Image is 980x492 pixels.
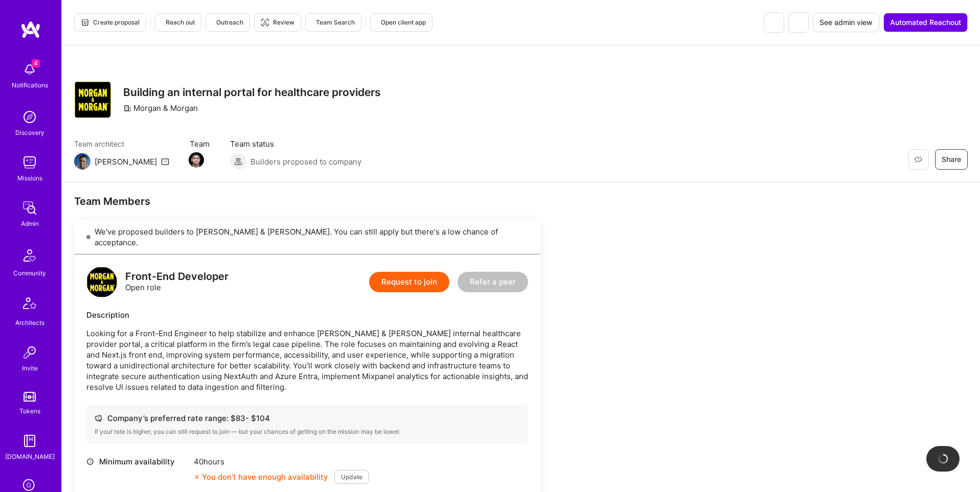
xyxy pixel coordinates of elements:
[125,271,229,293] div: Open role
[74,81,111,118] img: Company Logo
[5,451,55,462] div: [DOMAIN_NAME]
[123,104,131,112] i: icon CompanyGray
[890,17,961,28] span: Automated Reachout
[86,267,117,297] img: logo
[458,272,528,292] button: Refer a peer
[123,103,198,113] div: Morgan & Morgan
[125,271,229,282] div: Front-End Developer
[194,456,369,467] div: 40 hours
[19,406,40,416] div: Tokens
[74,153,90,170] img: Team Architect
[17,293,42,317] img: Architects
[377,18,426,27] span: Open client app
[81,18,140,27] span: Create proposal
[81,18,89,27] i: icon Proposal
[24,392,36,402] img: tokens
[19,198,40,218] img: admin teamwork
[370,13,432,32] button: Open client app
[22,363,38,373] div: Invite
[261,18,294,27] span: Review
[20,20,41,39] img: logo
[206,13,250,32] button: Outreach
[12,80,48,90] div: Notifications
[305,13,361,32] button: Team Search
[190,151,203,169] a: Team Member Avatar
[161,157,169,166] i: icon Mail
[86,328,528,392] p: Looking for a Front-End Engineer to help stabilize and enhance [PERSON_NAME] & [PERSON_NAME] inte...
[74,138,169,149] span: Team architect
[32,59,40,67] span: 4
[95,414,102,422] i: icon Cash
[942,154,961,165] span: Share
[369,272,449,292] button: Request to join
[334,470,369,484] button: Update
[230,138,361,149] span: Team status
[86,456,189,467] div: Minimum availability
[936,452,950,466] img: loading
[230,153,246,170] img: Builders proposed to company
[194,474,200,480] i: icon CloseOrange
[813,13,879,32] button: See admin view
[74,13,146,32] button: Create proposal
[250,156,361,167] span: Builders proposed to company
[15,127,44,138] div: Discovery
[74,195,540,208] div: Team Members
[17,243,42,268] img: Community
[254,13,301,32] button: Review
[123,86,381,99] h3: Building an internal portal for healthcare providers
[19,431,40,451] img: guide book
[190,138,210,149] span: Team
[261,18,269,27] i: icon Targeter
[86,310,528,320] div: Description
[19,107,40,127] img: discovery
[17,173,42,183] div: Missions
[74,220,540,254] div: We've proposed builders to [PERSON_NAME] & [PERSON_NAME]. You can still apply but there's a low c...
[95,413,520,424] div: Company’s preferred rate range: $ 83 - $ 104
[155,13,201,32] button: Reach out
[86,458,94,465] i: icon Clock
[194,472,328,482] div: You don’t have enough availability
[15,317,44,328] div: Architects
[883,13,968,32] button: Automated Reachout
[13,268,46,278] div: Community
[935,149,968,170] button: Share
[819,17,873,28] span: See admin view
[21,218,39,229] div: Admin
[95,428,520,436] div: If your rate is higher, you can still request to join — but your chances of getting on the missio...
[162,18,195,27] span: Reach out
[212,18,243,27] span: Outreach
[312,18,355,27] span: Team Search
[95,156,157,167] div: [PERSON_NAME]
[19,342,40,363] img: Invite
[189,152,204,168] img: Team Member Avatar
[914,155,922,163] i: icon EyeClosed
[19,59,40,80] img: bell
[19,152,40,173] img: teamwork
